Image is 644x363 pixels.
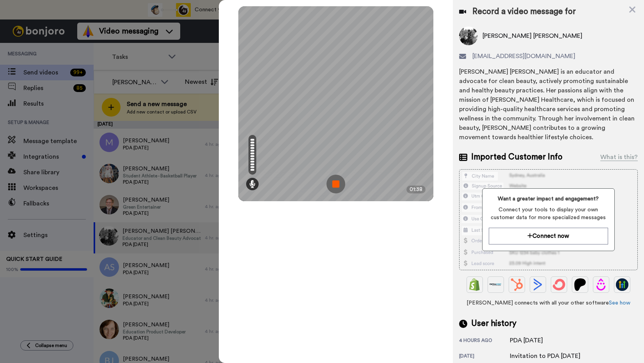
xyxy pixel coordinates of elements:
img: Ontraport [490,278,502,291]
div: [PERSON_NAME] [PERSON_NAME] is an educator and advocate for clean beauty, actively promoting sust... [459,67,638,142]
div: PDA [DATE] [510,336,549,345]
div: 01:38 [406,186,426,193]
img: Drip [595,278,607,291]
div: 4 hours ago [459,337,510,345]
img: ic_record_stop.svg [326,175,345,193]
div: What is this? [600,152,638,162]
img: Shopify [468,278,481,291]
img: GoHighLevel [616,278,628,291]
a: See how [609,300,630,306]
img: ConvertKit [553,278,565,291]
img: Hubspot [511,278,523,291]
div: [DATE] [459,353,510,361]
span: User history [471,318,516,329]
div: Invitation to PDA [DATE] [510,351,580,361]
button: Connect now [489,228,608,244]
span: [PERSON_NAME] connects with all your other software [459,299,638,307]
span: Imported Customer Info [471,151,562,163]
img: ActiveCampaign [532,278,544,291]
span: Connect your tools to display your own customer data for more specialized messages [489,206,608,221]
span: Want a greater impact and engagement? [489,195,608,203]
img: Patreon [574,278,586,291]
